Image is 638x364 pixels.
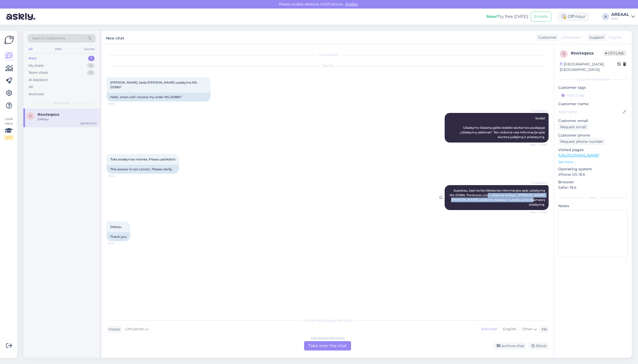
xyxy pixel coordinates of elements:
div: 1 [88,56,95,61]
div: All [28,46,34,52]
span: Dekoju [110,225,121,229]
div: Chat started [107,53,549,57]
p: See more ... [558,160,628,164]
span: Other [522,327,532,331]
div: Hello, when will I receive my order NS-20386? [107,93,211,102]
span: #swtsqeox [37,112,60,117]
span: Supratau, kad norite tikslesnės informacijos apie užsakymą NS-20386. Perduosiu jūsų užklausą kole... [450,188,546,206]
div: 0 [87,63,95,68]
img: Askly Logo [4,35,14,45]
span: Offline [603,50,626,56]
p: Customer email [558,118,628,124]
p: Visited pages [558,147,628,153]
div: Team chats [29,70,48,75]
p: Customer phone [558,133,628,138]
span: New chats [53,101,70,105]
div: Web [54,46,63,52]
p: Operating system [558,166,628,172]
div: Lithuanian to Estonian [311,336,345,341]
p: Browser [558,179,628,185]
div: This answer is not correct. Please clarify. [107,165,179,174]
div: Customer information [558,77,628,82]
span: Enable [344,2,359,6]
span: English [609,35,622,40]
div: 2 / 3 [4,135,14,140]
span: 15:40 [108,102,128,106]
span: AI Assistant [528,181,547,185]
div: Support [587,35,604,40]
span: Sveiki! Užsakymo būseną galite stebėti savitarnos puslapyje „Užsakymų sekimas“. Ten rodoma visa i... [459,116,546,139]
p: Customer tags [558,85,628,90]
span: 15:47 [108,241,128,245]
span: Lithuanian [125,326,144,332]
label: New chat [106,34,124,41]
span: AI Assistant [528,109,547,113]
div: [DATE] [107,64,549,68]
div: Block [528,342,549,349]
span: s [30,114,31,118]
div: Choose the language and reply [107,318,549,323]
div: Take over the chat [304,341,351,350]
p: Customer name [558,101,628,107]
div: 0 [87,70,95,75]
div: [GEOGRAPHIC_DATA], [GEOGRAPHIC_DATA] [560,62,617,72]
div: Try free [DATE]: [486,14,529,20]
span: Seen ✓ 15:40 [528,143,547,147]
div: Estonian [479,325,500,333]
div: English [500,325,519,333]
div: [DATE] 15:47 [81,122,97,125]
div: Visitor [107,327,121,332]
span: Search customers [32,36,65,41]
div: Archived [29,92,44,97]
div: Thank you [107,232,130,241]
div: # swtsqeox [571,50,603,56]
span: [PERSON_NAME], kada [PERSON_NAME] uzsakyma NS-20386? [110,80,198,89]
div: Look Here [4,117,14,140]
div: Dekoju [37,117,97,122]
div: Socials [83,46,96,52]
input: Add name [558,109,622,115]
span: Seen ✓ 15:45 [528,210,547,214]
span: 15:45 [108,174,128,178]
p: iPhone OS 18.6 [558,172,628,177]
a: [URL][DOMAIN_NAME] [558,153,599,158]
div: Nish [611,17,629,21]
input: Add a tag [558,91,628,99]
div: Off-hour [557,12,589,21]
p: Notes [558,203,628,209]
div: Archive chat [494,342,526,349]
b: New! [486,14,498,19]
button: Emails [531,12,551,22]
div: AI Assistant [29,77,48,83]
p: Safari 18.6 [558,185,628,190]
div: A [602,13,609,20]
a: AREAALNish [611,12,635,21]
div: Request phone number [558,138,605,145]
div: Customer [536,35,557,40]
div: Extra [558,196,628,200]
span: s [563,52,565,56]
div: New [29,56,37,61]
div: My chats [29,63,43,68]
span: Toks atsakymas netinka. Prasau patikslinti [110,157,175,161]
div: AREAAL [611,12,629,17]
div: Me [540,327,547,332]
span: Lithuanian [561,35,580,40]
div: All [29,84,33,90]
div: Request email [558,124,588,131]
